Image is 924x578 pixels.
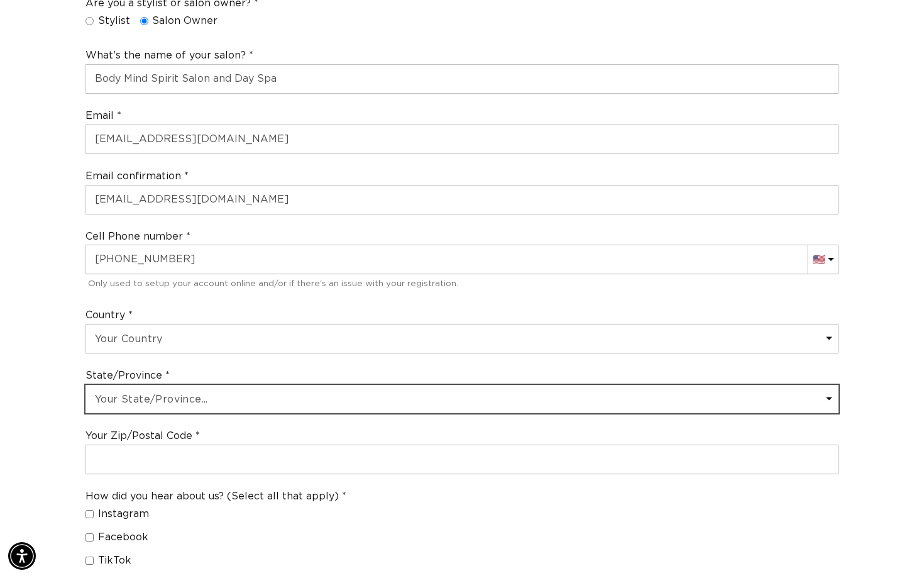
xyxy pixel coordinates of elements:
label: Country [85,309,133,322]
label: What's the name of your salon? [85,49,253,62]
label: Cell Phone number [85,230,190,243]
label: Your Zip/Postal Code [85,430,200,443]
input: Used for account login and order notifications [85,125,839,153]
label: State/Province [85,369,170,382]
span: TikTok [98,554,131,567]
input: 555-555-5555 [85,245,839,274]
span: Stylist [98,14,130,28]
div: Only used to setup your account online and/or if there's an issue with your registration. [85,274,839,292]
iframe: Chat Widget [754,442,924,578]
label: Email [85,109,121,123]
legend: How did you hear about us? (Select all that apply) [85,490,346,503]
div: Accessibility Menu [8,542,36,570]
label: Email confirmation [85,170,189,183]
span: Instagram [98,508,149,521]
span: Facebook [98,531,148,544]
span: Salon Owner [152,14,217,28]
